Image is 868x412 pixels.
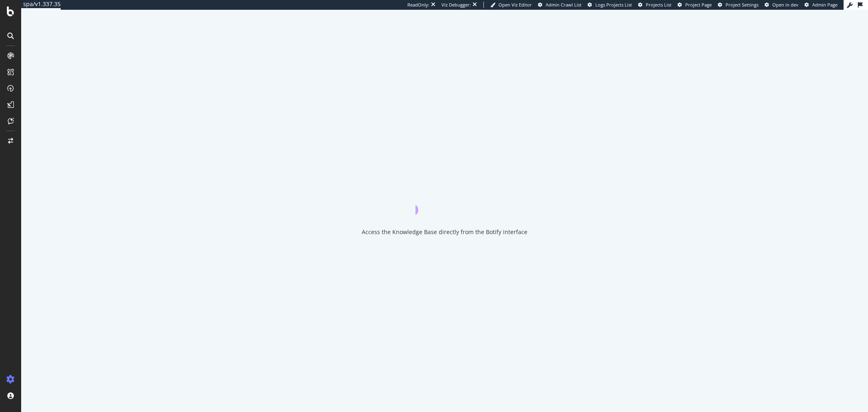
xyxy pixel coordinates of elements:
a: Project Page [678,2,712,8]
a: Project Settings [718,2,759,8]
a: Admin Page [805,2,837,8]
a: Admin Crawl List [538,2,582,8]
div: animation [415,186,474,215]
span: Open Viz Editor [498,2,532,8]
a: Open Viz Editor [490,2,532,8]
span: Open in dev [772,2,798,8]
span: Project Page [685,2,712,8]
a: Open in dev [765,2,798,8]
div: Access the Knowledge Base directly from the Botify interface [362,228,527,236]
span: Admin Page [812,2,837,8]
span: Project Settings [726,2,759,8]
span: Logs Projects List [595,2,632,8]
span: Admin Crawl List [546,2,582,8]
a: Projects List [638,2,671,8]
span: Projects List [646,2,671,8]
div: ReadOnly: [407,2,429,8]
a: Logs Projects List [588,2,632,8]
div: Viz Debugger: [442,2,471,8]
